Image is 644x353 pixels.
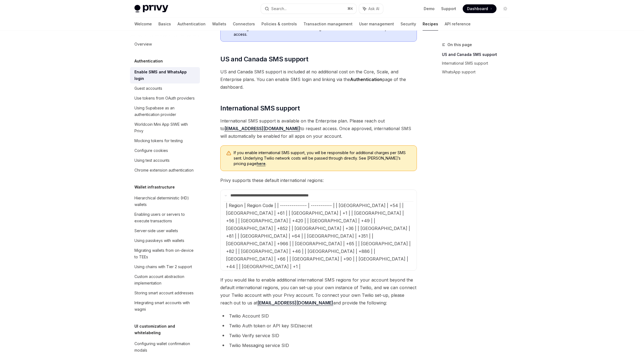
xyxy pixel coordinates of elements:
[447,41,472,48] span: On this page
[130,136,200,146] a: Mocking tokens for testing
[130,83,200,93] a: Guest accounts
[226,203,411,269] span: | Region | Region Code | | -------------- | ----------- | | [GEOGRAPHIC_DATA] | +54 | | [GEOGRAPH...
[134,17,152,31] a: Welcome
[359,4,383,14] button: Ask AI
[441,6,456,11] a: Support
[130,67,200,83] a: Enable SMS and WhatsApp login
[130,155,200,165] a: Using test accounts
[261,17,297,31] a: Policies & controls
[134,167,194,173] div: Chrome extension authentication
[130,119,200,136] a: Worldcoin Mini App SIWE with Privy
[130,93,200,103] a: Use tokens from OAuth providers
[134,323,200,336] h5: UI customization and whitelabeling
[257,300,333,306] a: [EMAIL_ADDRESS][DOMAIN_NAME]
[257,161,266,166] a: here
[130,298,200,314] a: Integrating smart accounts with wagmi
[442,59,514,68] a: International SMS support
[220,176,417,184] span: Privy supports these default international regions:
[220,342,417,349] li: Twilio Messaging service SID
[130,262,200,272] a: Using chains with Tier 2 support
[134,300,197,313] div: Integrating smart accounts with wagmi
[134,247,197,260] div: Migrating wallets from on-device to TEEs
[220,332,417,339] li: Twilio Verify service SID
[134,105,197,118] div: Using Supabase as an authentication provider
[130,226,200,236] a: Server-side user wallets
[134,137,183,144] div: Mocking tokens for testing
[467,6,488,11] span: Dashboard
[442,50,514,59] a: US and Canada SMS support
[220,104,300,113] span: International SMS support
[220,312,417,320] li: Twilio Account SID
[220,276,417,307] span: If you would like to enable additional international SMS regions for your account beyond the defa...
[303,17,353,31] a: Transaction management
[463,4,496,13] a: Dashboard
[134,121,197,134] div: Worldcoin Mini App SIWE with Privy
[359,17,394,31] a: User management
[445,17,471,31] a: API reference
[134,58,163,64] h5: Authentication
[158,17,171,31] a: Basics
[234,150,411,166] span: If you enable international SMS support, you will be responsible for additional charges per SMS s...
[226,151,231,156] svg: Warning
[134,157,170,164] div: Using test accounts
[134,69,197,82] div: Enable SMS and WhatsApp login
[130,236,200,246] a: Using passkeys with wallets
[424,6,435,11] a: Demo
[134,95,195,101] div: Use tokens from OAuth providers
[134,290,194,296] div: Storing smart account addresses
[220,117,417,140] span: International SMS support is available on the Enterprise plan. Please reach out to to request acc...
[220,68,417,91] span: US and Canada SMS support is included at no additional cost on the Core, Scale, and Enterprise pl...
[368,6,379,11] span: Ask AI
[130,288,200,298] a: Storing smart account addresses
[134,211,197,224] div: Enabling users or servers to execute transactions
[134,147,168,154] div: Configure cookies
[134,41,152,47] div: Overview
[350,77,382,82] strong: Authentication
[220,55,308,64] span: US and Canada SMS support
[212,17,226,31] a: Wallets
[224,126,300,131] a: [EMAIL_ADDRESS][DOMAIN_NAME]
[134,273,197,286] div: Custom account abstraction implementation
[130,103,200,119] a: Using Supabase as an authentication provider
[442,68,514,76] a: WhatsApp support
[130,39,200,49] a: Overview
[401,17,416,31] a: Security
[134,184,175,190] h5: Wallet infrastructure
[130,193,200,210] a: Hierarchical deterministic (HD) wallets
[271,5,287,12] div: Search...
[130,246,200,262] a: Migrating wallets from on-device to TEEs
[220,322,417,330] li: Twilio Auth token or API key SID/secret
[134,237,184,244] div: Using passkeys with wallets
[261,4,356,14] button: Search...⌘K
[134,228,178,234] div: Server-side user wallets
[233,17,255,31] a: Connectors
[130,146,200,155] a: Configure cookies
[134,195,197,208] div: Hierarchical deterministic (HD) wallets
[130,165,200,175] a: Chrome extension authentication
[177,17,206,31] a: Authentication
[134,264,192,270] div: Using chains with Tier 2 support
[134,85,162,92] div: Guest accounts
[501,4,510,13] button: Toggle dark mode
[347,7,353,11] span: ⌘ K
[130,272,200,288] a: Custom account abstraction implementation
[423,17,438,31] a: Recipes
[130,210,200,226] a: Enabling users or servers to execute transactions
[134,5,168,13] img: light logo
